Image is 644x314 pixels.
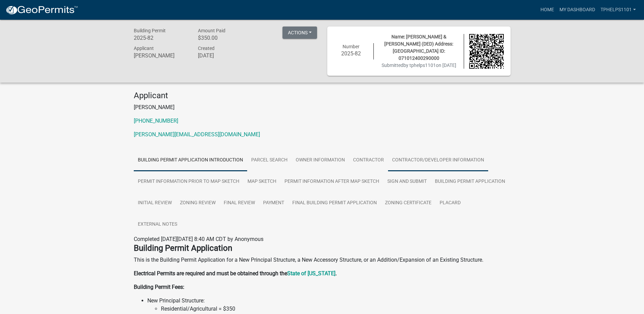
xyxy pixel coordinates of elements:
strong: . [335,270,337,277]
span: Building Permit [134,28,166,33]
a: Building Permit Application Introduction [134,150,247,171]
h6: [PERSON_NAME] [134,52,188,59]
span: by tphelps1101 [403,63,436,68]
p: [PERSON_NAME] [134,103,511,111]
a: Final Review [220,192,259,214]
h6: 2025-82 [334,50,369,57]
a: Contractor/Developer Information [388,150,488,171]
li: Residential/Agricultural = $350 [161,305,511,313]
span: Applicant [134,46,154,51]
h4: Applicant [134,91,511,101]
a: [PERSON_NAME][EMAIL_ADDRESS][DOMAIN_NAME] [134,131,260,138]
a: External Notes [134,214,181,235]
a: Placard [436,192,465,214]
a: Permit Information Prior to Map Sketch [134,171,243,193]
strong: Building Permit Fees: [134,284,184,290]
a: State of [US_STATE] [287,270,335,277]
a: Payment [259,192,288,214]
a: Parcel search [247,150,292,171]
h6: [DATE] [198,52,252,59]
a: [PHONE_NUMBER] [134,118,178,124]
a: Contractor [349,150,388,171]
a: Map Sketch [243,171,280,193]
button: Actions [282,27,317,39]
a: Initial Review [134,192,176,214]
a: Building Permit Application [431,171,509,193]
a: Home [538,3,557,16]
span: Number [343,44,360,49]
img: QR code [469,34,504,69]
a: Sign and Submit [383,171,431,193]
a: Zoning Certificate [381,192,436,214]
span: Submitted on [DATE] [382,63,456,68]
a: Zoning Review [176,192,220,214]
a: Final Building Permit Application [288,192,381,214]
strong: Electrical Permits are required and must be obtained through the [134,270,287,277]
span: Amount Paid [198,28,225,33]
a: My Dashboard [557,3,598,16]
span: Completed [DATE][DATE] 8:40 AM CDT by Anonymous [134,236,263,242]
a: tphelps1101 [598,3,639,16]
strong: Building Permit Application [134,243,232,253]
h6: 2025-82 [134,35,188,41]
a: Permit Information After Map Sketch [280,171,383,193]
span: Created [198,46,215,51]
h6: $350.00 [198,35,252,41]
span: Name: [PERSON_NAME] & [PERSON_NAME] (DED) Address: [GEOGRAPHIC_DATA] ID: 071012400290000 [384,34,453,61]
p: This is the Building Permit Application for a New Principal Structure, a New Accessory Structure,... [134,256,511,264]
a: Owner Information [292,150,349,171]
